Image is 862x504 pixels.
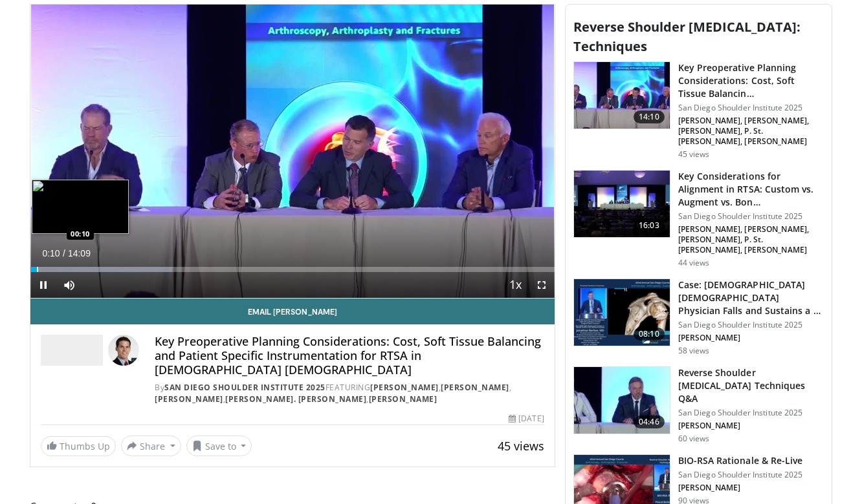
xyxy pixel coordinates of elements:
[678,116,824,147] p: [PERSON_NAME], [PERSON_NAME], [PERSON_NAME], P. St. [PERSON_NAME], [PERSON_NAME]
[678,421,824,431] p: [PERSON_NAME]
[573,170,824,268] a: 16:03 Key Considerations for Alignment in RTSA: Custom vs. Augment vs. Bon… San Diego Shoulder In...
[678,103,824,113] p: San Diego Shoulder Institute 2025
[678,454,803,467] h3: BIO-RSA Rationale & Re-Live
[678,320,824,330] p: San Diego Shoulder Institute 2025
[678,170,824,209] h3: Key Considerations for Alignment in RTSA: Custom vs. Augment vs. Bon…
[634,219,665,232] span: 16:03
[30,299,555,324] a: Email [PERSON_NAME]
[678,333,824,343] p: [PERSON_NAME]
[573,61,824,160] a: 14:10 Key Preoperative Planning Considerations: Cost, Soft Tissue Balancin… San Diego Shoulder In...
[41,335,103,366] img: San Diego Shoulder Institute 2025
[225,394,366,404] a: [PERSON_NAME]. [PERSON_NAME]
[634,110,665,123] span: 14:10
[186,436,252,456] button: Save to
[678,483,803,493] p: [PERSON_NAME]
[369,394,437,404] a: [PERSON_NAME]
[121,436,181,456] button: Share
[503,272,529,298] button: Playback Rate
[678,258,710,268] p: 44 views
[63,248,65,258] span: /
[370,382,439,393] a: [PERSON_NAME]
[164,382,326,393] a: San Diego Shoulder Institute 2025
[573,18,801,55] span: Reverse Shoulder [MEDICAL_DATA]: Techniques
[574,367,670,434] img: c1e7b471-88d9-4c0e-a5c3-7fa67dca6c5b.150x105_q85_crop-smart_upscale.jpg
[529,272,555,298] button: Fullscreen
[30,272,56,298] button: Pause
[68,248,91,258] span: 14:09
[678,366,824,405] h3: Reverse Shoulder [MEDICAL_DATA] Techniques Q&A
[678,224,824,255] p: [PERSON_NAME], [PERSON_NAME], [PERSON_NAME], P. St. [PERSON_NAME], [PERSON_NAME]
[574,171,670,238] img: 5df45364-e4a4-4fc8-8727-b11fb78b4c46.150x105_q85_crop-smart_upscale.jpg
[155,382,544,405] div: By FEATURING , , , ,
[108,335,139,366] img: Avatar
[42,248,60,258] span: 0:10
[678,211,824,222] p: San Diego Shoulder Institute 2025
[56,272,82,298] button: Mute
[678,149,710,160] p: 45 views
[509,413,544,425] div: [DATE]
[155,394,223,404] a: [PERSON_NAME]
[574,279,670,346] img: fa0cefe3-80e9-4af2-bce4-4d4f4f5918d3.150x105_q85_crop-smart_upscale.jpg
[574,62,670,129] img: aef9a6ab-9694-4d34-85ba-ec28fea20305.150x105_q85_crop-smart_upscale.jpg
[678,434,710,444] p: 60 views
[30,267,555,272] div: Progress Bar
[41,436,116,456] a: Thumbs Up
[678,278,824,317] h3: Case: [DEMOGRAPHIC_DATA] [DEMOGRAPHIC_DATA] Physician Falls and Sustains a 3-Part Surgi…
[573,366,824,444] a: 04:46 Reverse Shoulder [MEDICAL_DATA] Techniques Q&A San Diego Shoulder Institute 2025 [PERSON_NA...
[498,438,544,454] span: 45 views
[634,415,665,428] span: 04:46
[32,180,129,234] img: image.jpeg
[634,328,665,341] span: 08:10
[678,61,824,100] h3: Key Preoperative Planning Considerations: Cost, Soft Tissue Balancin…
[441,382,509,393] a: [PERSON_NAME]
[30,5,555,299] video-js: Video Player
[573,278,824,356] a: 08:10 Case: [DEMOGRAPHIC_DATA] [DEMOGRAPHIC_DATA] Physician Falls and Sustains a 3-Part Surgi… Sa...
[678,470,803,480] p: San Diego Shoulder Institute 2025
[678,346,710,356] p: 58 views
[678,408,824,418] p: San Diego Shoulder Institute 2025
[155,335,544,377] h4: Key Preoperative Planning Considerations: Cost, Soft Tissue Balancing and Patient Specific Instru...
